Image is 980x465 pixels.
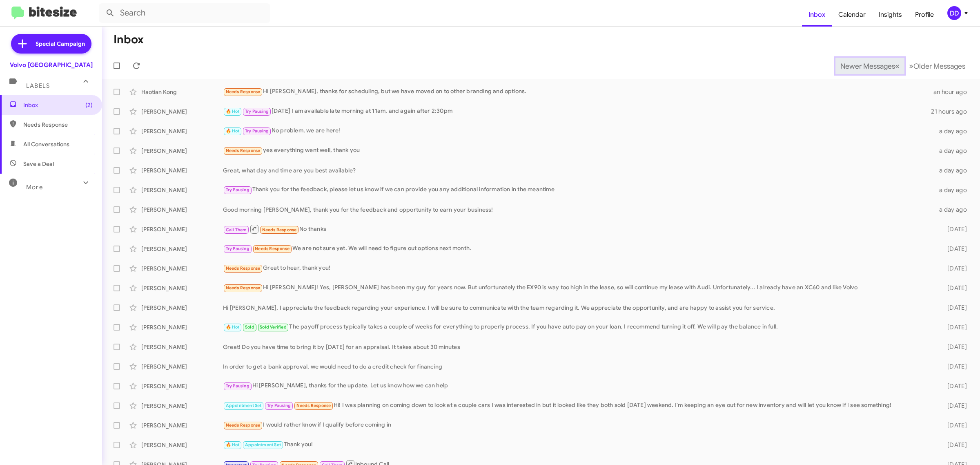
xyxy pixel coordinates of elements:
[141,206,223,214] div: [PERSON_NAME]
[872,3,909,27] a: Insights
[141,284,223,292] div: [PERSON_NAME]
[223,440,932,449] div: Thank you!
[932,343,973,351] div: [DATE]
[226,128,240,134] span: 🔥 Hot
[226,442,240,447] span: 🔥 Hot
[223,401,932,410] div: Hi! I was planning on coming down to look at a couple cars I was interested in but it looked like...
[223,126,932,136] div: No problem, we are here!
[932,245,973,253] div: [DATE]
[223,244,932,253] div: We are not sure yet. We will need to figure out options next month.
[141,245,223,253] div: [PERSON_NAME]
[226,89,261,94] span: Needs Response
[23,140,69,148] span: All Conversations
[223,146,932,155] div: yes everything went well, thank you
[141,166,223,174] div: [PERSON_NAME]
[36,40,85,48] span: Special Campaign
[223,224,932,234] div: No thanks
[932,304,973,312] div: [DATE]
[223,206,932,214] div: Good morning [PERSON_NAME], thank you for the feedback and opportunity to earn your business!
[895,61,900,71] span: «
[226,324,240,330] span: 🔥 Hot
[904,58,970,74] button: Next
[296,403,331,408] span: Needs Response
[141,304,223,312] div: [PERSON_NAME]
[26,183,43,191] span: More
[932,127,973,135] div: a day ago
[141,362,223,371] div: [PERSON_NAME]
[909,3,940,27] a: Profile
[245,128,269,134] span: Try Pausing
[223,420,932,430] div: I would rather know if I qualify before coming in
[141,147,223,155] div: [PERSON_NAME]
[255,246,290,251] span: Needs Response
[23,101,93,109] span: Inbox
[832,3,872,27] a: Calendar
[141,186,223,194] div: [PERSON_NAME]
[932,284,973,292] div: [DATE]
[932,88,973,96] div: an hour ago
[141,107,223,116] div: [PERSON_NAME]
[267,403,291,408] span: Try Pausing
[932,421,973,429] div: [DATE]
[141,323,223,331] div: [PERSON_NAME]
[226,187,249,192] span: Try Pausing
[10,61,93,69] div: Volvo [GEOGRAPHIC_DATA]
[260,324,287,330] span: Sold Verified
[141,402,223,410] div: [PERSON_NAME]
[226,383,249,389] span: Try Pausing
[99,3,270,23] input: Search
[226,403,262,408] span: Appointment Set
[932,264,973,273] div: [DATE]
[226,227,247,232] span: Call Them
[932,206,973,214] div: a day ago
[223,107,931,116] div: [DATE] I am available late morning at 11am, and again after 2:30pm
[141,225,223,233] div: [PERSON_NAME]
[223,381,932,391] div: Hi [PERSON_NAME], thanks for the update. Let us know how we can help
[932,166,973,174] div: a day ago
[141,264,223,273] div: [PERSON_NAME]
[223,322,932,332] div: The payoff process typically takes a couple of weeks for everything to properly process. If you h...
[835,58,904,74] button: Previous
[226,266,261,271] span: Needs Response
[223,283,932,293] div: Hi [PERSON_NAME]! Yes, [PERSON_NAME] has been my guy for years now. But unfortunately the EX90 is...
[141,382,223,390] div: [PERSON_NAME]
[947,6,961,20] div: DD
[26,82,50,89] span: Labels
[802,3,832,27] a: Inbox
[226,246,249,251] span: Try Pausing
[226,109,240,114] span: 🔥 Hot
[932,402,973,410] div: [DATE]
[932,147,973,155] div: a day ago
[932,382,973,390] div: [DATE]
[932,362,973,371] div: [DATE]
[932,225,973,233] div: [DATE]
[223,264,932,273] div: Great to hear, thank you!
[932,323,973,331] div: [DATE]
[245,109,269,114] span: Try Pausing
[141,127,223,135] div: [PERSON_NAME]
[913,62,965,71] span: Older Messages
[226,148,261,153] span: Needs Response
[85,101,93,109] span: (2)
[940,6,971,20] button: DD
[23,121,93,129] span: Needs Response
[223,185,932,194] div: Thank you for the feedback, please let us know if we can provide you any additional information i...
[141,441,223,449] div: [PERSON_NAME]
[141,421,223,429] div: [PERSON_NAME]
[223,304,932,312] div: Hi [PERSON_NAME], I appreciate the feedback regarding your experience. I will be sure to communic...
[836,58,970,74] nav: Page navigation example
[245,442,281,447] span: Appointment Set
[141,88,223,96] div: Haotian Kong
[114,33,144,46] h1: Inbox
[909,61,913,71] span: »
[840,62,895,71] span: Newer Messages
[223,87,932,96] div: Hi [PERSON_NAME], thanks for scheduling, but we have moved on to other branding and options.
[11,34,91,54] a: Special Campaign
[226,423,261,428] span: Needs Response
[141,343,223,351] div: [PERSON_NAME]
[262,227,297,232] span: Needs Response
